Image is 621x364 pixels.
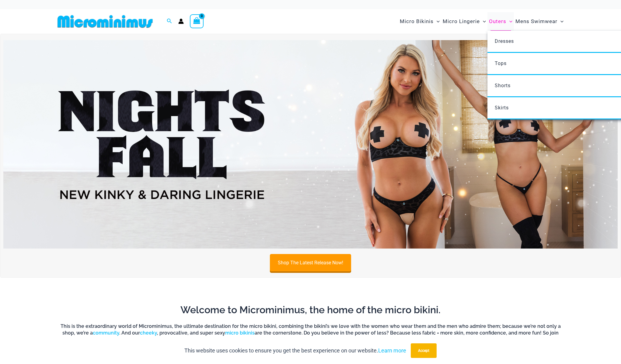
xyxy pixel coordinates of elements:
[225,330,255,336] a: micro bikinis
[434,14,440,29] span: Menu Toggle
[60,323,562,343] h6: This is the extraordinary world of Microminimus, the ultimate destination for the micro bikini, c...
[398,12,441,31] a: Micro BikinisMenu ToggleMenu Toggle
[411,343,437,358] button: Accept
[378,347,406,354] a: Learn more
[443,14,480,29] span: Micro Lingerie
[270,254,351,271] a: Shop The Latest Release Now!
[487,12,514,31] a: OutersMenu ToggleMenu Toggle
[515,14,557,29] span: Mens Swimwear
[489,14,506,29] span: Outers
[190,14,204,28] a: View Shopping Cart, empty
[140,330,157,336] a: cheeky
[178,19,184,24] a: Account icon link
[514,12,565,31] a: Mens SwimwearMenu ToggleMenu Toggle
[480,14,486,29] span: Menu Toggle
[93,330,119,336] a: community
[3,40,618,249] img: Night's Fall Silver Leopard Pack
[495,105,509,111] span: Skirts
[184,346,406,355] p: This website uses cookies to ensure you get the best experience on our website.
[55,15,155,28] img: MM SHOP LOGO FLAT
[557,14,563,29] span: Menu Toggle
[397,11,566,32] nav: Site Navigation
[506,14,512,29] span: Menu Toggle
[441,12,487,31] a: Micro LingerieMenu ToggleMenu Toggle
[400,14,434,29] span: Micro Bikinis
[495,38,514,44] span: Dresses
[495,60,507,66] span: Tops
[495,83,511,88] span: Shorts
[167,18,172,25] a: Search icon link
[60,304,562,316] h2: Welcome to Microminimus, the home of the micro bikini.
